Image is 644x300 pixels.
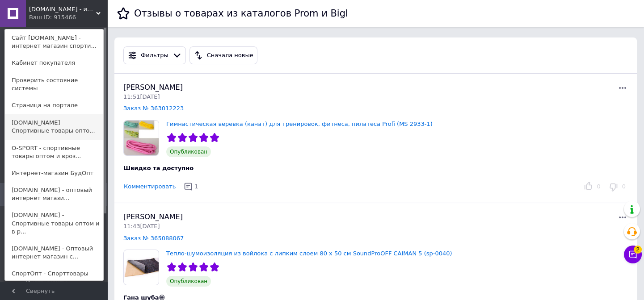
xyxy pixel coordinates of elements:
a: Кабинет покупателя [5,54,103,71]
img: Тепло-шумоизоляция из войлока с липким слоем 80 х 50 см SoundProOFF СAIMAN 5 (sp-0040) [124,250,159,285]
span: Опубликован [166,276,211,287]
a: [DOMAIN_NAME] - Спортивные товары оптом и в р... [5,207,103,240]
span: OSPORT.UA - интернет магазин спортивных товаров [29,5,96,13]
a: O-SPORT - спортивные товары оптом и вроз... [5,140,103,165]
a: Тепло-шумоизоляция из войлока с липким слоем 80 х 50 см SoundProOFF СAIMAN 5 (sp-0040) [166,250,452,257]
span: 11:43[DATE] [123,223,160,229]
div: Ваш ID: 915466 [29,13,67,21]
button: Фильтры [123,46,186,64]
span: 1 [194,183,198,190]
div: Сначала новые [205,51,255,60]
span: [PERSON_NAME] [123,212,183,221]
span: 2 [634,246,642,254]
a: СпортОпт - Спорттовары оптом [5,265,103,290]
a: Гимнастическая веревка (канат) для тренировок, фитнеса, пилатеса Profi (MS 2933-1) [166,121,433,127]
button: Сначала новые [189,46,257,64]
h1: Отзывы о товарах из каталогов Prom и Bigl [134,8,348,19]
button: Комментировать [123,182,176,192]
div: Фильтры [139,51,170,60]
a: Сайт [DOMAIN_NAME] - интернет магазин спорти... [5,29,103,54]
a: [DOMAIN_NAME] - Спортивные товары опто... [5,114,103,139]
a: Заказ № 363012223 [123,105,184,112]
a: [DOMAIN_NAME] - Оптовый интернет магазин с... [5,240,103,265]
a: Интернет-магазин БудОпт [5,165,103,182]
span: Опубликован [166,146,211,157]
a: [DOMAIN_NAME] - оптовый интернет магази... [5,182,103,207]
a: Проверить состояние системы [5,72,103,97]
img: Гимнастическая веревка (канат) для тренировок, фитнеса, пилатеса Profi (MS 2933-1) [124,121,159,155]
span: [PERSON_NAME] [123,83,183,92]
button: 1 [181,180,202,194]
button: Чат с покупателем2 [624,246,642,263]
span: 11:51[DATE] [123,93,160,100]
a: Страница на портале [5,97,103,114]
a: Заказ № 365088067 [123,235,184,242]
span: Швидко та доступно [123,165,194,171]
